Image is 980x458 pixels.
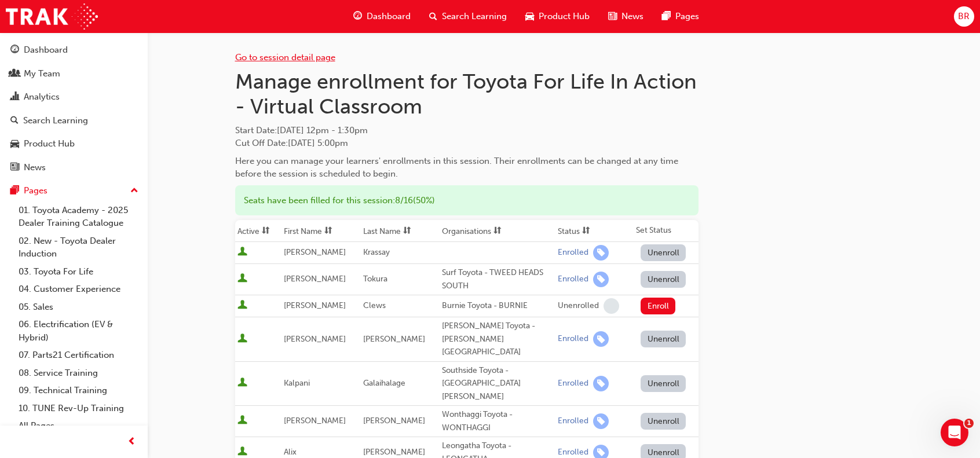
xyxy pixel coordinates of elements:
[599,5,653,28] a: news-iconNews
[14,280,143,298] a: 04. Customer Experience
[284,378,310,388] span: Kalpani
[954,6,974,27] button: BR
[442,266,553,292] div: Surf Toyota - TWEED HEADS SOUTH
[641,298,675,314] button: Enroll
[539,10,590,23] span: Product Hub
[964,419,974,428] span: 1
[363,447,425,457] span: [PERSON_NAME]
[5,180,143,201] button: Pages
[442,408,553,434] div: Wonthaggi Toyota - WONTHAGGI
[127,435,136,449] span: prev-icon
[237,273,247,285] span: User is active
[593,413,609,429] span: learningRecordVerb_ENROLL-icon
[363,416,425,426] span: [PERSON_NAME]
[237,446,247,458] span: User is active
[558,334,588,345] div: Enrolled
[235,52,335,63] a: Go to session detail page
[262,226,270,236] span: sorting-icon
[363,301,386,310] span: Clews
[284,447,297,457] span: Alix
[634,220,698,242] th: Set Status
[558,447,588,458] div: Enrolled
[14,201,143,232] a: 01. Toyota Academy - 2025 Dealer Training Catalogue
[593,245,609,261] span: learningRecordVerb_ENROLL-icon
[558,274,588,285] div: Enrolled
[14,232,143,263] a: 02. New - Toyota Dealer Induction
[10,92,19,102] span: chart-icon
[363,247,390,257] span: Krassay
[5,86,143,108] a: Analytics
[10,186,19,196] span: pages-icon
[582,226,590,236] span: sorting-icon
[324,226,332,236] span: sorting-icon
[621,10,643,23] span: News
[5,37,143,180] button: DashboardMy TeamAnalyticsSearch LearningProduct HubNews
[353,9,362,24] span: guage-icon
[14,298,143,316] a: 05. Sales
[14,346,143,364] a: 07. Parts21 Certification
[555,220,634,242] th: Toggle SortBy
[604,298,619,314] span: learningRecordVerb_NONE-icon
[24,137,75,151] div: Product Hub
[5,157,143,178] a: News
[6,3,98,30] img: Trak
[14,417,143,435] a: All Pages
[235,185,699,216] div: Seats have been filled for this session : 8 / 16 ( 50% )
[284,334,346,344] span: [PERSON_NAME]
[14,382,143,400] a: 09. Technical Training
[641,413,686,430] button: Unenroll
[367,10,411,23] span: Dashboard
[10,139,19,149] span: car-icon
[284,274,346,284] span: [PERSON_NAME]
[14,364,143,382] a: 08. Service Training
[284,416,346,426] span: [PERSON_NAME]
[653,5,708,28] a: pages-iconPages
[235,155,699,181] div: Here you can manage your learners' enrollments in this session. Their enrollments can be changed ...
[641,375,686,392] button: Unenroll
[237,378,247,389] span: User is active
[558,247,588,258] div: Enrolled
[516,5,599,28] a: car-iconProduct Hub
[641,271,686,288] button: Unenroll
[363,378,405,388] span: Galaihalage
[442,10,507,23] span: Search Learning
[237,247,247,258] span: User is active
[593,331,609,347] span: learningRecordVerb_ENROLL-icon
[558,301,599,312] div: Unenrolled
[941,419,968,446] iframe: Intercom live chat
[363,274,387,284] span: Tokura
[14,316,143,346] a: 06. Electrification (EV & Hybrid)
[23,114,88,127] div: Search Learning
[14,263,143,281] a: 03. Toyota For Life
[593,272,609,287] span: learningRecordVerb_ENROLL-icon
[525,9,534,24] span: car-icon
[361,220,440,242] th: Toggle SortBy
[958,10,970,23] span: BR
[593,376,609,391] span: learningRecordVerb_ENROLL-icon
[5,39,143,61] a: Dashboard
[5,63,143,85] a: My Team
[442,299,553,313] div: Burnie Toyota - BURNIE
[442,364,553,404] div: Southside Toyota - [GEOGRAPHIC_DATA][PERSON_NAME]
[24,161,46,174] div: News
[24,184,47,197] div: Pages
[429,9,437,24] span: search-icon
[641,331,686,347] button: Unenroll
[235,220,282,242] th: Toggle SortBy
[130,184,138,199] span: up-icon
[440,220,555,242] th: Toggle SortBy
[24,67,60,80] div: My Team
[608,9,617,24] span: news-icon
[284,301,346,310] span: [PERSON_NAME]
[235,69,699,119] h1: Manage enrollment for Toyota For Life In Action - Virtual Classroom
[662,9,671,24] span: pages-icon
[558,378,588,389] div: Enrolled
[5,110,143,131] a: Search Learning
[14,400,143,417] a: 10. TUNE Rev-Up Training
[442,320,553,359] div: [PERSON_NAME] Toyota - [PERSON_NAME][GEOGRAPHIC_DATA]
[237,334,247,345] span: User is active
[277,125,368,135] span: [DATE] 12pm - 1:30pm
[641,244,686,261] button: Unenroll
